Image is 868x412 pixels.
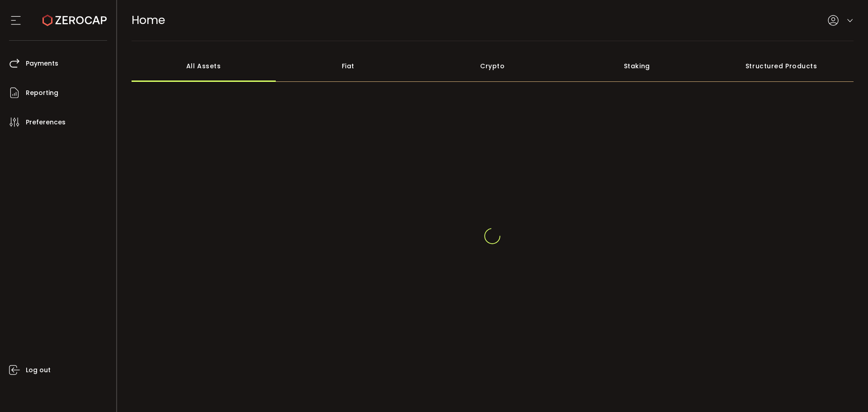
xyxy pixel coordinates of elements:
[420,50,565,82] div: Crypto
[26,86,58,99] span: Reporting
[276,50,420,82] div: Fiat
[26,364,51,377] span: Log out
[132,50,276,82] div: All Assets
[26,57,58,70] span: Payments
[709,50,854,82] div: Structured Products
[26,116,66,129] span: Preferences
[132,12,165,28] span: Home
[565,50,709,82] div: Staking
